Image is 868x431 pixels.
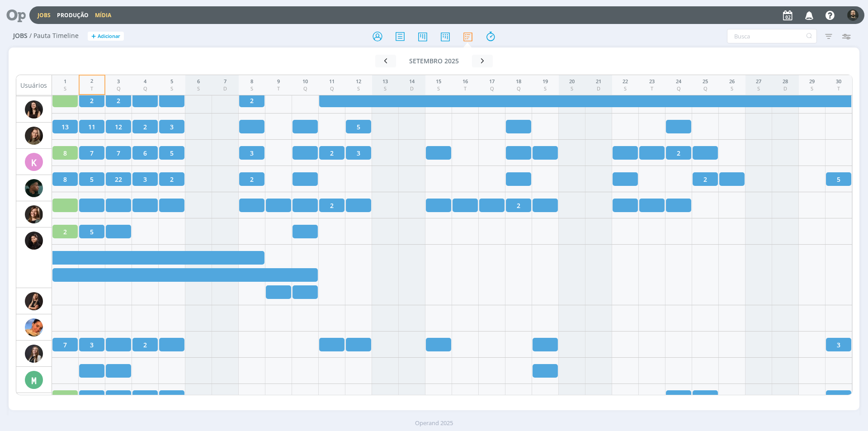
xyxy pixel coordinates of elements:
span: 2 [250,175,254,184]
div: S [382,85,388,93]
div: Q [329,85,335,93]
img: L [25,345,43,363]
span: 3 [143,175,147,184]
div: 15 [436,78,441,85]
div: M [25,371,43,389]
div: Q [703,85,708,93]
span: 3 [250,148,254,158]
span: 5 [837,175,840,184]
span: 12 [115,122,122,132]
div: D [596,85,601,93]
div: 12 [356,78,361,85]
img: J [25,127,43,145]
div: 17 [489,78,495,85]
div: 11 [329,78,335,85]
div: D [223,85,227,93]
span: 3 [170,393,174,402]
span: 8 [63,175,67,184]
div: 21 [596,78,601,85]
span: setembro 2025 [409,57,459,65]
div: T [649,85,655,93]
div: T [462,85,468,93]
div: 25 [703,78,708,85]
div: 20 [569,78,575,85]
span: 7 [63,393,67,402]
a: Jobs [38,11,51,19]
span: 3 [357,148,360,158]
span: 22 [115,175,122,184]
div: 4 [143,78,147,85]
button: setembro 2025 [396,55,472,67]
span: 2 [250,96,254,105]
button: Produção [54,12,91,19]
span: 5 [170,148,174,158]
div: S [64,85,66,93]
div: D [783,85,788,93]
div: S [250,85,253,93]
span: 2 [330,201,334,210]
div: 5 [170,78,173,85]
div: 27 [756,78,761,85]
div: 8 [250,78,253,85]
span: 2 [90,96,94,105]
a: Produção [57,11,89,19]
div: T [277,85,280,93]
div: Q [117,85,121,93]
div: 16 [462,78,468,85]
img: I [25,100,43,118]
span: 11 [88,122,95,132]
img: K [25,179,43,197]
button: +Adicionar [88,32,124,41]
span: 2 [677,148,680,158]
span: Jobs [13,32,28,40]
div: 9 [277,78,280,85]
div: Q [516,85,521,93]
img: L [25,232,43,250]
div: T [90,85,93,93]
span: 2 [143,340,147,350]
div: 22 [623,78,628,85]
div: 30 [836,78,841,85]
span: 5 [90,227,94,237]
span: 2 [330,148,334,158]
span: 2 [63,227,67,237]
span: Adicionar [98,33,120,39]
span: 3 [170,122,174,132]
div: D [409,85,415,93]
div: 7 [223,78,227,85]
div: 24 [676,78,681,85]
div: S [623,85,628,93]
span: 7 [90,148,94,158]
div: S [436,85,441,93]
div: 6 [197,78,200,85]
div: 2 [90,77,93,85]
span: 7 [63,340,67,350]
span: 7 [117,148,120,158]
button: Mídia [92,12,114,19]
a: Mídia [95,11,111,19]
span: 3 [837,340,840,350]
span: 2 [170,175,174,184]
span: 2 [117,96,120,105]
div: 10 [302,78,308,85]
div: Q [489,85,495,93]
div: S [170,85,173,93]
img: P [847,9,859,21]
div: 28 [783,78,788,85]
button: Jobs [35,12,53,19]
div: Q [676,85,681,93]
span: 8 [63,148,67,158]
div: 13 [382,78,388,85]
div: S [809,85,815,93]
span: 2 [143,122,147,132]
input: Busca [727,29,817,43]
div: 18 [516,78,521,85]
span: 5 [357,122,360,132]
img: L [25,292,43,310]
img: L [25,205,43,223]
span: 2 [703,175,707,184]
span: + [91,32,96,41]
span: 6 [143,148,147,158]
div: 29 [809,78,815,85]
div: 1 [64,78,66,85]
